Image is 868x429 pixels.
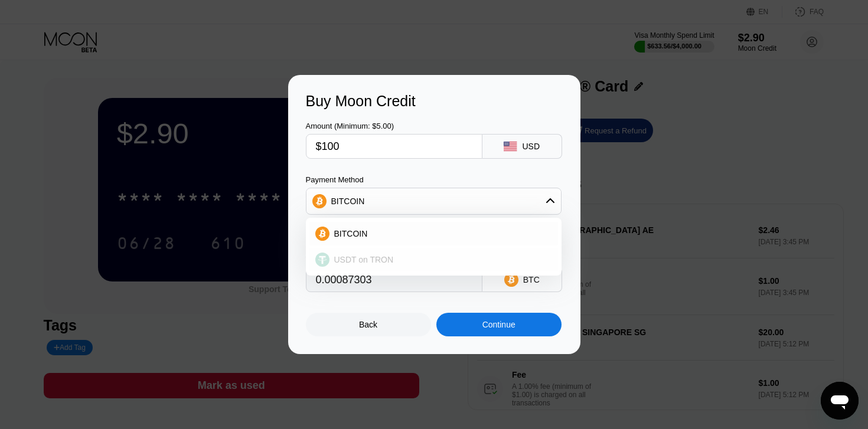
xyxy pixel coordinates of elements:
[334,255,394,264] span: USDT on TRON
[306,313,431,336] div: Back
[306,175,562,184] div: Payment Method
[359,320,377,329] div: Back
[306,189,561,213] div: BITCOIN
[316,135,472,158] input: $0.00
[821,382,859,420] iframe: Button to launch messaging window
[309,248,558,271] div: USDT on TRON
[482,320,515,329] div: Continue
[331,197,365,206] div: BITCOIN
[309,222,558,245] div: BITCOIN
[522,142,540,151] div: USD
[334,229,368,238] span: BITCOIN
[306,122,482,130] div: Amount (Minimum: $5.00)
[306,93,563,110] div: Buy Moon Credit
[523,275,540,284] div: BTC
[436,313,562,336] div: Continue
